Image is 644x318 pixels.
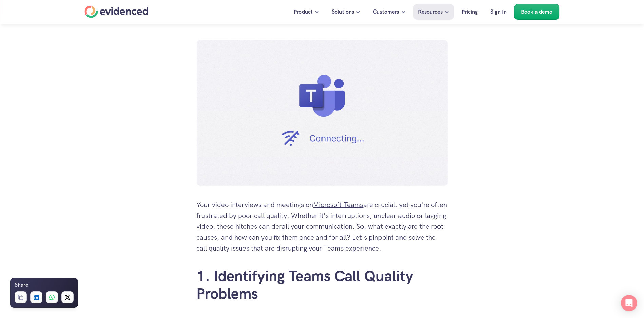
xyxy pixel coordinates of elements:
a: 1. Identifying Teams Call Quality Problems [197,266,417,303]
p: Your video interviews and meetings on are crucial, yet you're often frustrated by poor call quali... [197,199,448,254]
p: Sign In [491,7,507,16]
a: Book a demo [514,4,560,20]
p: Product [294,7,313,16]
a: Sign In [486,4,512,20]
div: Open Intercom Messenger [621,295,637,311]
p: Book a demo [521,7,553,16]
a: Home [85,6,149,18]
p: Solutions [332,7,354,16]
p: Customers [373,7,399,16]
p: Pricing [462,7,478,16]
p: Resources [418,7,443,16]
img: Teams issues [197,40,448,186]
a: Microsoft Teams [313,200,364,209]
a: Pricing [457,4,483,20]
h6: Share [15,281,28,290]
